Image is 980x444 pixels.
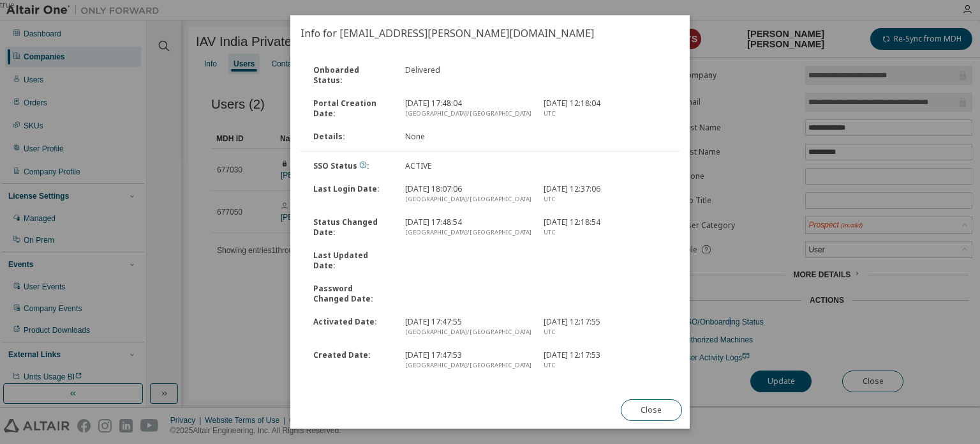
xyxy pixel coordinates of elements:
[536,184,674,204] div: [DATE] 12:37:06
[621,399,682,421] button: Close
[290,15,690,51] h2: Info for [EMAIL_ADDRESS][PERSON_NAME][DOMAIN_NAME]
[306,317,397,337] div: Activated Date :
[398,350,537,371] div: [DATE] 17:47:53
[544,227,667,238] div: UTC
[306,184,397,204] div: Last Login Date :
[306,350,397,371] div: Created Date :
[306,250,397,271] div: Last Updated Date :
[398,65,537,86] div: Delivered
[544,360,667,371] div: UTC
[306,161,397,171] div: SSO Status :
[406,360,529,371] div: [GEOGRAPHIC_DATA]/[GEOGRAPHIC_DATA]
[406,327,529,337] div: [GEOGRAPHIC_DATA]/[GEOGRAPHIC_DATA]
[306,284,397,304] div: Password Changed Date :
[536,217,674,238] div: [DATE] 12:18:54
[398,317,537,337] div: [DATE] 17:47:55
[406,227,529,238] div: [GEOGRAPHIC_DATA]/[GEOGRAPHIC_DATA]
[544,327,667,337] div: UTC
[306,98,397,119] div: Portal Creation Date :
[398,161,537,171] div: ACTIVE
[406,109,529,119] div: [GEOGRAPHIC_DATA]/[GEOGRAPHIC_DATA]
[398,184,537,204] div: [DATE] 18:07:06
[536,98,674,119] div: [DATE] 12:18:04
[398,132,537,142] div: None
[306,217,397,238] div: Status Changed Date :
[306,132,397,142] div: Details :
[536,350,674,371] div: [DATE] 12:17:53
[536,317,674,337] div: [DATE] 12:17:55
[306,65,397,86] div: Onboarded Status :
[398,98,537,119] div: [DATE] 17:48:04
[398,217,537,238] div: [DATE] 17:48:54
[544,109,667,119] div: UTC
[406,194,529,204] div: [GEOGRAPHIC_DATA]/[GEOGRAPHIC_DATA]
[544,194,667,204] div: UTC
